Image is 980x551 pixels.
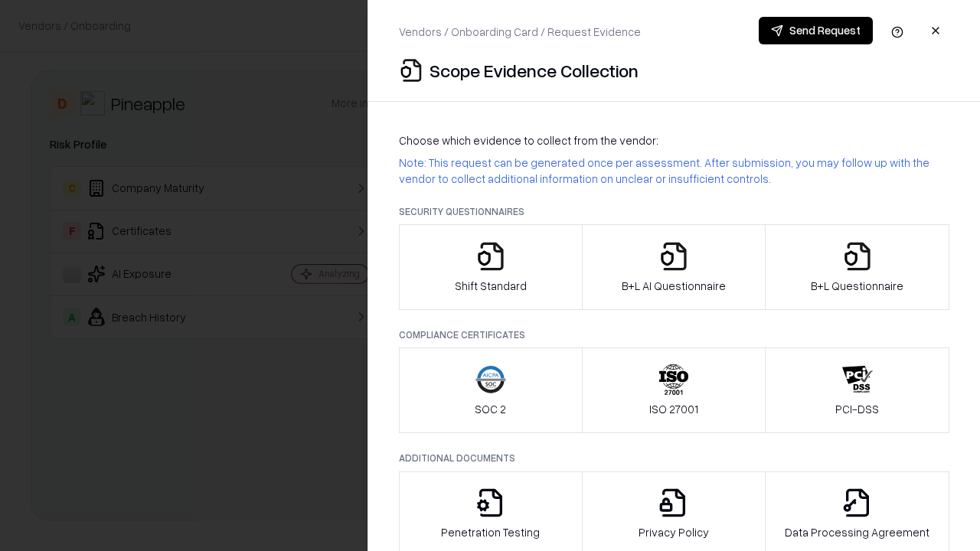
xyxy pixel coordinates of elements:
p: PCI-DSS [835,401,879,417]
p: Penetration Testing [441,524,540,540]
p: Note: This request can be generated once per assessment. After submission, you may follow up with... [399,155,949,187]
p: ISO 27001 [649,401,698,417]
p: Data Processing Agreement [785,524,929,540]
button: Shift Standard [399,224,583,310]
p: B+L AI Questionnaire [622,278,726,294]
p: Scope Evidence Collection [430,58,639,83]
p: B+L Questionnaire [811,278,903,294]
p: Additional Documents [399,452,949,465]
p: Privacy Policy [639,524,709,540]
p: SOC 2 [475,401,506,417]
button: PCI-DSS [765,347,949,433]
button: SOC 2 [399,347,583,433]
button: B+L AI Questionnaire [582,224,766,310]
p: Compliance Certificates [399,328,949,341]
p: Vendors / Onboarding Card / Request Evidence [399,24,641,40]
p: Security Questionnaires [399,205,949,218]
p: Shift Standard [455,278,527,294]
button: B+L Questionnaire [765,224,949,310]
button: Send Request [759,17,873,44]
p: Choose which evidence to collect from the vendor: [399,132,949,148]
button: ISO 27001 [582,347,766,433]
